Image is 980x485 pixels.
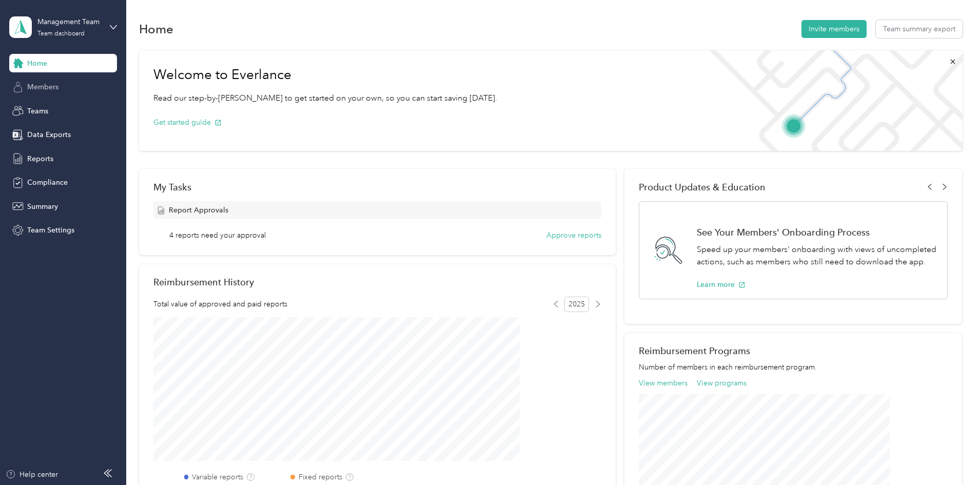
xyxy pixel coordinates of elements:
span: 2025 [564,297,589,312]
label: Fixed reports [299,472,342,482]
h1: Home [139,24,173,34]
span: Total value of approved and paid reports [153,299,287,309]
div: Team dashboard [37,31,85,37]
span: Compliance [27,177,68,188]
button: View programs [697,378,747,389]
h2: Reimbursement Programs [639,345,948,356]
span: Teams [27,106,48,117]
iframe: Everlance-gr Chat Button Frame [923,428,980,485]
span: Data Exports [27,129,71,140]
span: 4 reports need your approval [169,230,266,241]
button: View members [639,378,688,389]
span: Home [27,58,47,69]
button: Invite members [801,20,867,38]
p: Read our step-by-[PERSON_NAME] to get started on your own, so you can start saving [DATE]. [153,92,497,105]
span: Members [27,82,58,92]
span: Report Approvals [169,205,228,216]
h2: Reimbursement History [153,277,254,287]
span: Product Updates & Education [639,182,766,192]
img: Welcome to everlance [699,50,962,151]
h1: Welcome to Everlance [153,67,497,83]
div: Management Team [37,16,102,27]
button: Learn more [697,279,746,290]
span: Reports [27,153,53,164]
button: Help center [6,469,58,480]
div: My Tasks [153,182,601,192]
h1: See Your Members' Onboarding Process [697,227,936,238]
button: Get started guide [153,117,222,128]
label: Variable reports [192,472,243,482]
span: Summary [27,201,58,212]
p: Number of members in each reimbursement program. [639,362,948,373]
span: Team Settings [27,225,74,236]
p: Speed up your members' onboarding with views of uncompleted actions, such as members who still ne... [697,243,936,268]
button: Team summary export [876,20,963,38]
button: Approve reports [546,230,601,241]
